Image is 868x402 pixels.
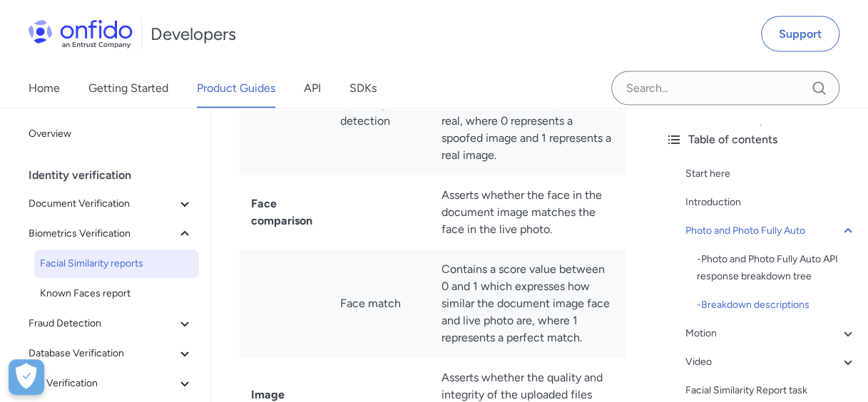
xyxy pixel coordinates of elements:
[685,222,857,239] a: Photo and Photo Fully Auto
[29,345,176,362] span: Database Verification
[697,251,857,285] div: - Photo and Photo Fully Auto API response breakdown tree
[23,190,199,218] button: Document Verification
[40,255,193,272] span: Facial Similarity reports
[761,16,839,52] a: Support
[23,339,199,368] button: Database Verification
[251,197,312,227] strong: Face comparison
[23,220,199,248] button: Biometrics Verification
[40,285,193,302] span: Known Faces report
[304,68,321,108] a: API
[685,354,857,371] a: Video
[328,249,429,358] td: Face match
[9,359,44,395] div: Cookie Preferences
[29,315,176,332] span: Fraud Detection
[23,120,199,148] a: Overview
[430,249,626,358] td: Contains a score value between 0 and 1 which expresses how similar the document image face and li...
[697,251,857,285] a: -Photo and Photo Fully Auto API response breakdown tree
[9,359,44,395] button: Open Preferences
[29,20,133,48] img: Onfido Logo
[23,309,199,338] button: Fraud Detection
[328,50,429,175] td: Spoofing detection
[29,375,176,392] span: eID Verification
[29,68,60,108] a: Home
[34,249,199,278] a: Facial Similarity reports
[29,225,176,242] span: Biometrics Verification
[611,71,839,105] input: Onfido search input field
[197,68,275,108] a: Product Guides
[349,68,377,108] a: SDKs
[685,382,857,399] a: Facial Similarity Report task
[88,68,168,108] a: Getting Started
[29,195,176,212] span: Document Verification
[685,325,857,342] a: Motion
[34,279,199,308] a: Known Faces report
[697,297,857,314] div: - Breakdown descriptions
[685,165,857,182] a: Start here
[685,194,857,211] a: Introduction
[29,161,205,190] div: Identity verification
[430,175,626,249] td: Asserts whether the face in the document image matches the face in the live photo.
[23,369,199,398] button: eID Verification
[665,131,857,148] div: Table of contents
[150,23,236,46] h1: Developers
[697,297,857,314] a: -Breakdown descriptions
[29,125,193,143] span: Overview
[430,50,626,175] td: Contains a score value between 0 and 1 which expresses the likelihood that the live photo is real...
